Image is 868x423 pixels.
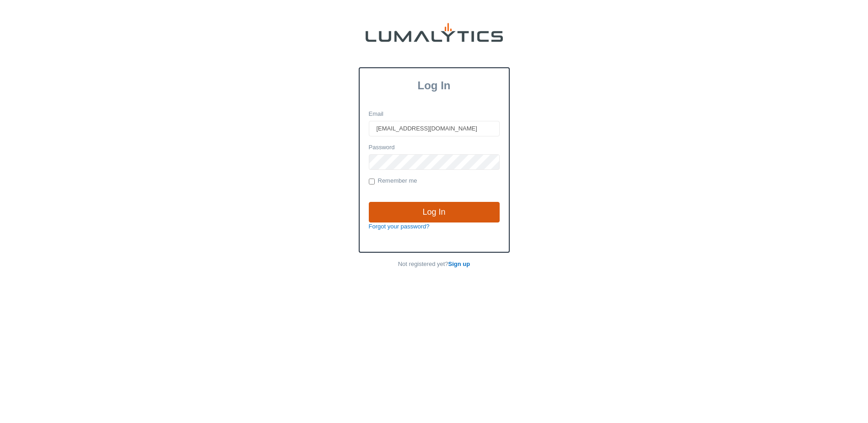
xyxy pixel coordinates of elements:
a: Forgot your password? [369,223,430,230]
img: lumalytics-black-e9b537c871f77d9ce8d3a6940f85695cd68c596e3f819dc492052d1098752254.png [366,23,503,42]
p: Not registered yet? [359,260,510,269]
label: Password [369,143,395,152]
a: Sign up [448,260,470,267]
h3: Log In [360,79,509,92]
input: Log In [369,202,500,223]
input: Email [369,121,500,136]
label: Remember me [369,177,417,186]
input: Remember me [369,179,375,184]
label: Email [369,110,384,119]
